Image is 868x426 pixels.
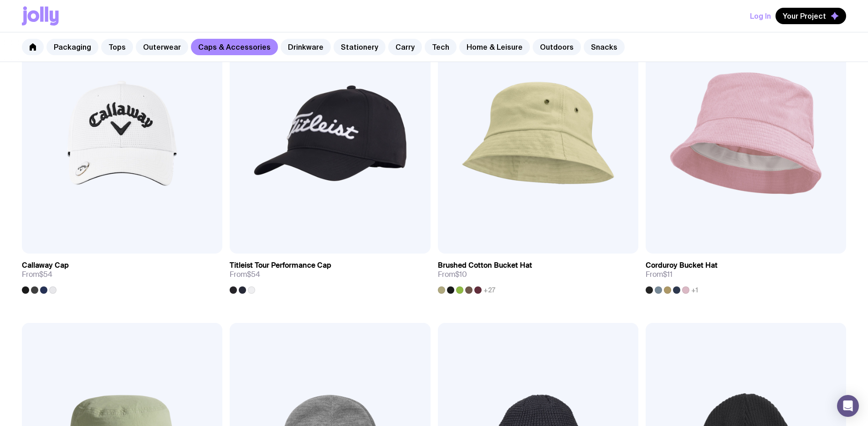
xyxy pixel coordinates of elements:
span: +1 [691,286,698,294]
button: Log In [750,8,771,24]
button: Your Project [776,8,846,24]
span: From [646,270,673,279]
span: $11 [663,270,673,279]
span: $10 [455,270,467,279]
a: Drinkware [281,39,331,55]
span: From [438,270,467,279]
span: $54 [39,270,52,279]
span: Your Project [783,11,826,21]
a: Home & Leisure [459,39,530,55]
a: Stationery [334,39,385,55]
a: Outdoors [533,39,581,55]
span: From [22,270,52,279]
a: Tech [425,39,457,55]
a: Caps & Accessories [191,39,278,55]
a: Corduroy Bucket HatFrom$11+1 [646,254,846,294]
div: Open Intercom Messenger [837,395,859,417]
a: Carry [388,39,422,55]
a: Tops [101,39,133,55]
a: Outerwear [136,39,188,55]
a: Brushed Cotton Bucket HatFrom$10+27 [438,254,638,294]
a: Callaway CapFrom$54 [22,254,222,294]
h3: Corduroy Bucket Hat [646,261,718,270]
a: Packaging [46,39,98,55]
a: Snacks [584,39,625,55]
h3: Brushed Cotton Bucket Hat [438,261,532,270]
h3: Titleist Tour Performance Cap [230,261,331,270]
h3: Callaway Cap [22,261,69,270]
span: $54 [247,270,260,279]
span: +27 [483,286,495,294]
a: Titleist Tour Performance CapFrom$54 [230,254,430,294]
span: From [230,270,260,279]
